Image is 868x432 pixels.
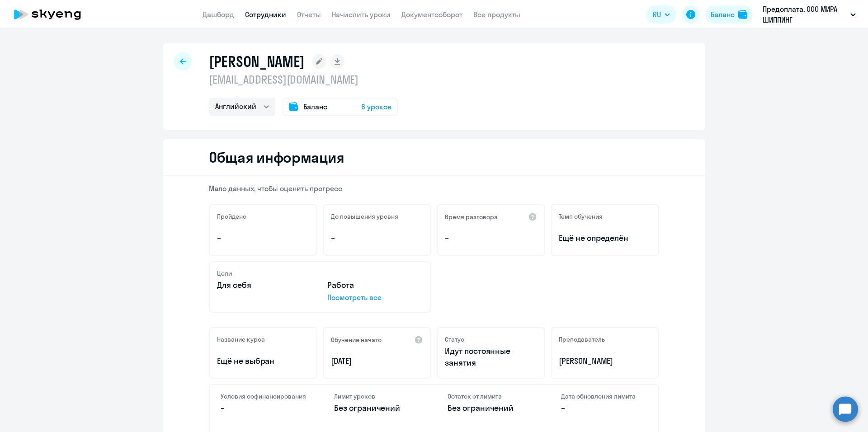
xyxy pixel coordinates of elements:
span: Баланс [303,101,327,112]
p: – [221,402,307,414]
div: Баланс [711,9,735,20]
p: – [331,232,423,244]
p: Предоплата, ООО МИРА ШИППИНГ [763,4,847,25]
h2: Общая информация [209,148,344,166]
p: Работа [327,279,423,291]
h4: Условия софинансирования [221,392,307,400]
button: Предоплата, ООО МИРА ШИППИНГ [758,4,860,25]
button: RU [646,5,676,23]
h5: Время разговора [445,213,498,221]
p: Мало данных, чтобы оценить прогресс [209,183,659,193]
p: Посмотреть все [327,292,423,303]
p: – [217,232,309,244]
h5: До повышения уровня [331,212,398,221]
span: Ещё не определён [559,232,651,244]
h5: Преподаватель [559,335,605,343]
a: Сотрудники [245,10,286,19]
p: Идут постоянные занятия [445,345,537,369]
h5: Пройдено [217,212,246,221]
p: Без ограничений [334,402,420,414]
span: 6 уроков [361,101,392,112]
p: [EMAIL_ADDRESS][DOMAIN_NAME] [209,72,398,87]
h5: Название курса [217,335,265,343]
h5: Статус [445,335,464,343]
h5: Темп обучения [559,212,603,221]
a: Документооборот [401,10,462,19]
p: [DATE] [331,355,423,367]
p: Ещё не выбран [217,355,309,367]
p: – [445,232,537,244]
h4: Лимит уроков [334,392,420,400]
h4: Дата обновления лимита [561,392,647,400]
h5: Цели [217,269,232,277]
button: Балансbalance [705,5,753,23]
h5: Обучение начато [331,336,382,344]
span: RU [653,9,661,20]
a: Дашборд [203,10,234,19]
p: Для себя [217,279,313,291]
p: Без ограничений [448,402,534,414]
a: Все продукты [473,10,520,19]
h4: Остаток от лимита [448,392,534,400]
p: [PERSON_NAME] [559,355,651,367]
a: Отчеты [297,10,321,19]
p: – [561,402,647,414]
a: Начислить уроки [332,10,391,19]
h1: [PERSON_NAME] [209,52,305,70]
img: balance [738,10,747,19]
